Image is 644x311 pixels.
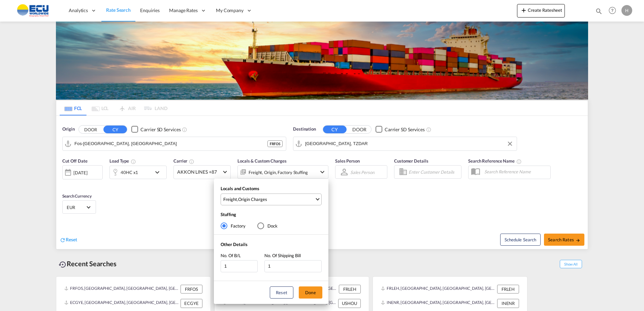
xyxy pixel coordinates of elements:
span: No. Of Shipping Bill [264,253,301,258]
span: No. Of B/L [221,253,241,258]
span: Locals and Customs [221,186,259,191]
span: , [223,196,315,202]
button: Reset [270,286,293,299]
div: Freight [223,196,237,202]
md-select: Select Locals and Customs: Freight, Origin Charges [221,194,322,205]
span: Other Details [221,242,248,247]
md-radio-button: Dock [257,222,278,229]
div: Origin Charges [238,196,267,202]
input: No. Of Shipping Bill [264,260,322,272]
md-radio-button: Factory [221,222,246,229]
button: Done [299,286,322,299]
span: Stuffing [221,212,236,217]
input: No. Of B/L [221,260,258,272]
